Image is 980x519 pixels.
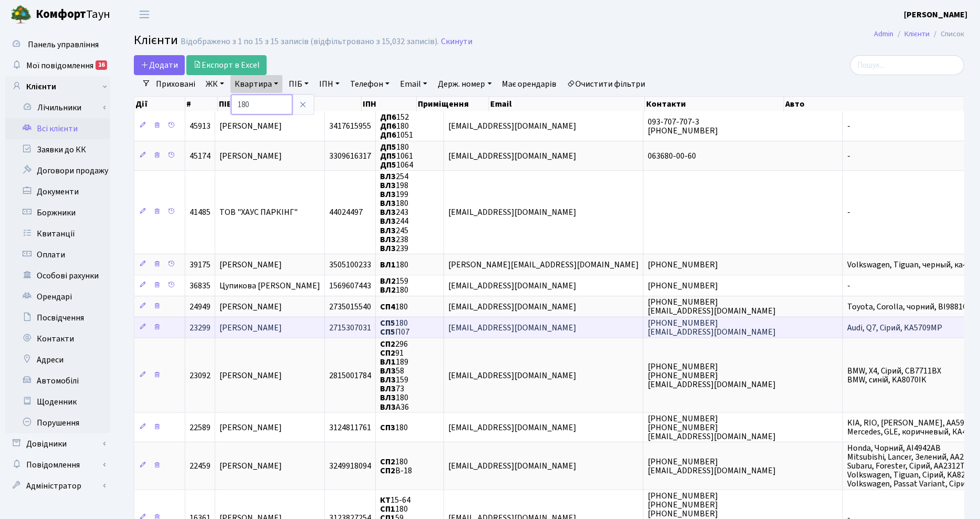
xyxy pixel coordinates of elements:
a: Держ. номер [434,75,496,93]
b: ВЛ3 [380,189,396,200]
b: ВЛ3 [380,225,396,236]
a: Автомобілі [5,370,110,391]
span: [PERSON_NAME][EMAIL_ADDRESS][DOMAIN_NAME] [448,259,639,271]
span: Audi, Q7, Сірий, KA5709MP [847,322,943,334]
span: 23092 [189,370,210,381]
span: [PERSON_NAME] [219,370,282,381]
span: 2815001784 [329,370,371,381]
span: 41485 [189,206,210,218]
a: Документи [5,181,110,202]
span: [EMAIL_ADDRESS][DOMAIN_NAME] [448,120,576,132]
span: [PERSON_NAME] [219,120,282,132]
b: ВЛ3 [380,180,396,191]
a: ПІБ [284,75,313,93]
a: Контакти [5,328,110,349]
b: ДП5 [380,159,396,171]
span: 3505100233 [329,259,371,271]
th: # [185,97,218,111]
a: Повідомлення [5,454,110,475]
span: Мої повідомлення [26,60,93,71]
a: Всі клієнти [5,118,110,139]
button: Переключити навігацію [131,6,157,23]
b: СП2 [380,465,395,476]
span: Цупикова [PERSON_NAME] [219,280,320,292]
span: 296 91 189 58 159 73 180 А36 [380,338,409,413]
input: Пошук... [850,55,964,75]
a: Договори продажу [5,160,110,181]
span: 3309616317 [329,150,371,162]
span: Клієнти [134,31,178,49]
span: 3249918094 [329,460,371,472]
a: Додати [134,55,185,75]
span: [PHONE_NUMBER] [EMAIL_ADDRESS][DOMAIN_NAME] [648,456,776,476]
span: Toyota, Corolla, чорний, ВІ9881СХ [847,301,972,313]
a: Експорт в Excel [186,55,267,75]
li: Список [930,28,964,40]
th: Авто [784,97,964,111]
th: Дії [134,97,185,111]
span: [EMAIL_ADDRESS][DOMAIN_NAME] [448,301,576,313]
span: [EMAIL_ADDRESS][DOMAIN_NAME] [448,322,576,334]
span: 180 П07 [380,317,409,338]
span: Таун [36,6,110,24]
a: Email [396,75,431,93]
a: Боржники [5,202,110,223]
b: ВЛ1 [380,356,396,368]
a: ЖК [202,75,228,93]
a: Лічильники [12,97,110,118]
span: - [847,120,850,132]
a: Порушення [5,412,110,433]
b: ВЛ3 [380,365,396,377]
span: [EMAIL_ADDRESS][DOMAIN_NAME] [448,460,576,472]
span: 152 180 1051 [380,111,413,141]
span: [PHONE_NUMBER] [EMAIL_ADDRESS][DOMAIN_NAME] [648,296,776,317]
span: 23299 [189,322,210,334]
span: [PHONE_NUMBER] [PHONE_NUMBER] [EMAIL_ADDRESS][DOMAIN_NAME] [648,413,776,442]
span: ТОВ "ХАУС ПАРКІНГ" [219,206,298,218]
th: Email [489,97,645,111]
a: Мої повідомлення16 [5,55,110,76]
b: ВЛ3 [380,374,396,386]
b: СП5 [380,326,395,338]
a: Заявки до КК [5,139,110,160]
b: ВЛ3 [380,392,396,404]
b: ВЛ3 [380,171,396,182]
span: 180 [380,301,408,313]
b: ВЛ3 [380,206,396,218]
span: 254 198 199 180 243 244 245 238 239 [380,171,408,254]
a: Admin [874,28,893,39]
span: 159 180 [380,275,408,296]
span: [PERSON_NAME] [219,259,282,271]
b: ВЛ3 [380,198,396,209]
b: Комфорт [36,6,86,23]
b: ВЛ3 [380,401,396,413]
span: 44024497 [329,206,363,218]
span: 180 [380,422,408,433]
b: СП2 [380,338,395,350]
th: ІПН [362,97,417,111]
a: Телефон [346,75,394,93]
a: Довідники [5,433,110,454]
span: 3417615955 [329,120,371,132]
span: [PERSON_NAME] [219,422,282,433]
b: [PERSON_NAME] [904,9,967,20]
b: ДП5 [380,141,396,153]
img: logo.png [10,4,31,25]
span: [PERSON_NAME] [219,150,282,162]
span: [PHONE_NUMBER] [EMAIL_ADDRESS][DOMAIN_NAME] [648,317,776,338]
span: - [847,280,850,292]
a: Квитанції [5,223,110,244]
a: ІПН [315,75,344,93]
b: СП4 [380,301,395,313]
span: [EMAIL_ADDRESS][DOMAIN_NAME] [448,370,576,381]
a: Панель управління [5,34,110,55]
span: - [847,150,850,162]
span: 3124811761 [329,422,371,433]
span: [PERSON_NAME] [219,322,282,334]
a: Клієнти [904,28,930,39]
span: [PHONE_NUMBER] [PHONE_NUMBER] [EMAIL_ADDRESS][DOMAIN_NAME] [648,361,776,390]
b: ВЛ2 [380,284,396,296]
span: 180 [380,259,408,271]
span: [EMAIL_ADDRESS][DOMAIN_NAME] [448,150,576,162]
b: ДП5 [380,150,396,162]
